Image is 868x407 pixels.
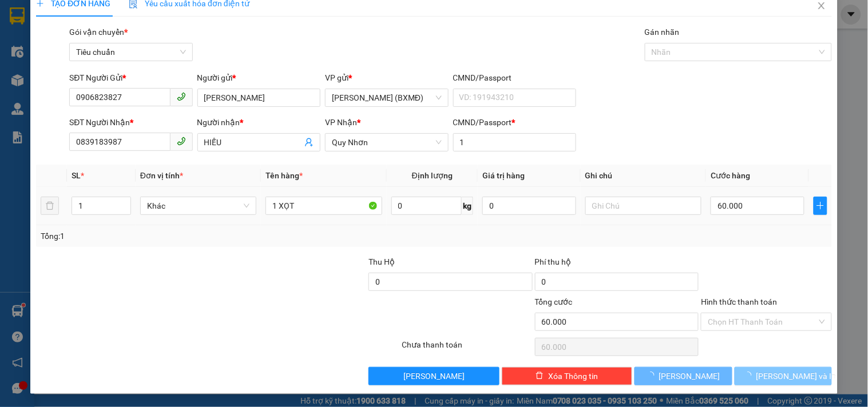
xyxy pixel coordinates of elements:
[109,35,225,49] div: TÙNG
[536,372,544,381] span: delete
[659,370,720,382] span: [PERSON_NAME]
[265,171,303,180] span: Tên hàng
[401,338,533,358] div: Chưa thanh toán
[581,165,706,187] th: Ghi chú
[756,370,837,382] span: [PERSON_NAME] và In
[814,201,827,210] span: plus
[197,116,320,129] div: Người nhận
[482,197,576,215] input: 0
[744,372,756,380] span: loading
[368,367,499,385] button: [PERSON_NAME]
[332,89,441,106] span: Hồ Chí Minh (BXMĐ)
[535,297,573,306] span: Tổng cước
[177,92,186,101] span: phone
[711,171,750,180] span: Cước hàng
[325,71,448,84] div: VP gửi
[265,197,382,215] input: VD: Bàn, Ghế
[453,71,576,84] div: CMND/Passport
[72,171,81,180] span: SL
[453,116,576,129] div: CMND/Passport
[482,171,525,180] span: Giá trị hàng
[41,230,336,242] div: Tổng: 1
[109,10,225,35] div: [GEOGRAPHIC_DATA]
[304,138,314,147] span: user-add
[645,27,680,37] label: Gán nhãn
[76,43,185,61] span: Tiêu chuẩn
[69,27,128,37] span: Gói vận chuyển
[41,197,59,215] button: delete
[325,118,357,127] span: VP Nhận
[403,370,465,382] span: [PERSON_NAME]
[197,71,320,84] div: Người gửi
[817,1,826,10] span: close
[109,65,225,79] div: 1
[635,367,732,385] button: [PERSON_NAME]
[10,63,101,79] div: 0972584101
[69,116,192,129] div: SĐT Người Nhận
[548,370,598,382] span: Xóa Thông tin
[585,197,701,215] input: Ghi Chú
[10,10,27,22] span: Gửi:
[535,256,699,273] div: Phí thu hộ
[735,367,832,385] button: [PERSON_NAME] và In
[332,134,441,151] span: Quy Nhơn
[10,49,101,63] div: LOAN
[412,171,453,180] span: Định lượng
[647,372,659,380] span: loading
[701,297,777,306] label: Hình thức thanh toán
[109,49,225,65] div: 0972699738
[69,71,192,84] div: SĐT Người Gửi
[462,197,473,215] span: kg
[177,137,186,146] span: phone
[502,367,632,385] button: deleteXóa Thông tin
[10,10,101,49] div: [PERSON_NAME] (BXMĐ)
[814,197,827,215] button: plus
[368,257,395,266] span: Thu Hộ
[147,197,249,214] span: Khác
[109,10,137,22] span: Nhận:
[140,171,183,180] span: Đơn vị tính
